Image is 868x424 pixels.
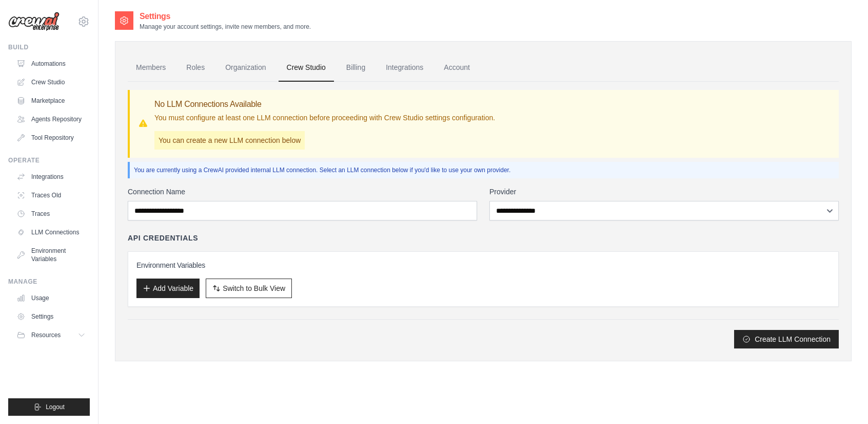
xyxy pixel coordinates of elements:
[12,56,90,72] a: Automations
[8,43,90,51] div: Build
[12,169,90,185] a: Integrations
[31,331,61,339] span: Resources
[154,131,305,150] p: You can create a new LLM connection below
[489,187,839,197] label: Provider
[154,98,495,110] h3: No LLM Connections Available
[12,93,90,109] a: Marketplace
[436,54,478,82] a: Account
[136,260,830,270] h3: Environment Variables
[734,330,839,348] button: Create LLM Connection
[140,23,311,31] p: Manage your account settings, invite new members, and more.
[178,54,213,82] a: Roles
[12,111,90,127] a: Agents Repository
[140,10,311,23] h2: Settings
[206,279,292,298] button: Switch to Bulk View
[12,327,90,343] button: Resources
[8,398,90,416] button: Logout
[12,187,90,204] a: Traces Old
[128,233,198,243] h4: API Credentials
[12,206,90,222] a: Traces
[12,308,90,325] a: Settings
[136,279,200,298] button: Add Variable
[134,166,835,174] p: You are currently using a CrewAI provided internal LLM connection. Select an LLM connection below...
[12,290,90,306] a: Usage
[12,224,90,241] a: LLM Connections
[12,130,90,146] a: Tool Repository
[12,74,90,90] a: Crew Studio
[12,243,90,267] a: Environment Variables
[46,403,65,411] span: Logout
[128,187,477,197] label: Connection Name
[8,156,90,164] div: Operate
[8,278,90,286] div: Manage
[154,113,495,123] p: You must configure at least one LLM connection before proceeding with Crew Studio settings config...
[8,12,60,31] img: Logo
[217,54,274,82] a: Organization
[279,54,334,82] a: Crew Studio
[128,54,174,82] a: Members
[223,283,285,293] span: Switch to Bulk View
[378,54,431,82] a: Integrations
[338,54,373,82] a: Billing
